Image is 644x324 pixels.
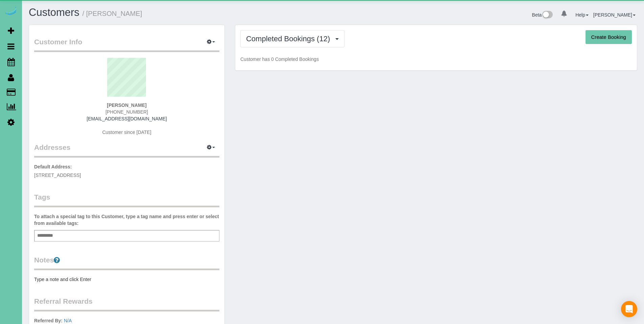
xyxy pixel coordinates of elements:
a: [EMAIL_ADDRESS][DOMAIN_NAME] [87,116,167,121]
pre: Type a note and click Enter [34,276,219,283]
a: [PERSON_NAME] [593,12,636,18]
div: Open Intercom Messenger [621,301,637,317]
a: Customers [29,6,79,18]
label: To attach a special tag to this Customer, type a tag name and press enter or select from availabl... [34,213,219,227]
button: Completed Bookings (12) [240,30,344,47]
label: Referred By: [34,317,63,324]
img: Automaid Logo [4,7,18,16]
legend: Customer Info [34,37,219,52]
p: Customer has 0 Completed Bookings [240,56,632,63]
strong: [PERSON_NAME] [107,102,146,108]
a: Help [575,12,589,18]
small: / [PERSON_NAME] [82,10,142,17]
span: [STREET_ADDRESS] [34,172,81,178]
span: [PHONE_NUMBER] [105,109,148,115]
span: Completed Bookings (12) [246,34,333,43]
legend: Notes [34,255,219,270]
img: New interface [542,11,553,20]
label: Default Address: [34,163,72,170]
a: Beta [532,12,553,18]
a: N/A [64,318,72,323]
button: Create Booking [586,30,632,44]
legend: Tags [34,192,219,207]
legend: Referral Rewards [34,296,219,311]
span: Customer since [DATE] [102,130,151,135]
